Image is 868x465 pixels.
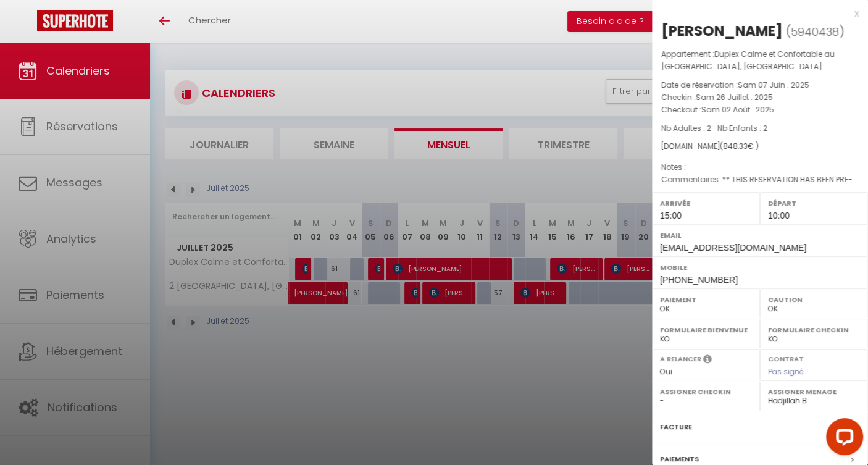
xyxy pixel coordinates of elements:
[660,197,752,209] label: Arrivée
[660,385,752,398] label: Assigner Checkin
[660,243,806,253] span: [EMAIL_ADDRESS][DOMAIN_NAME]
[768,211,790,220] span: 10:00
[652,6,859,21] div: x
[660,229,860,241] label: Email
[660,211,682,220] span: 15:00
[816,413,868,465] iframe: LiveChat chat widget
[696,92,773,103] span: Sam 26 Juillet . 2025
[786,23,845,40] span: ( )
[661,123,767,133] span: Nb Adultes : 2 -
[661,48,859,73] p: Appartement :
[738,80,809,90] span: Sam 07 Juin . 2025
[768,366,804,377] span: Pas signé
[717,123,767,133] span: Nb Enfants : 2
[661,49,835,72] span: Duplex Calme et Confortable au [GEOGRAPHIC_DATA], [GEOGRAPHIC_DATA]
[661,104,859,116] p: Checkout :
[768,293,860,306] label: Caution
[661,174,859,186] p: Commentaires :
[768,354,804,362] label: Contrat
[720,141,759,151] span: ( € )
[661,79,859,91] p: Date de réservation :
[660,275,738,285] span: [PHONE_NUMBER]
[660,293,752,306] label: Paiement
[661,141,859,153] div: [DOMAIN_NAME]
[723,141,748,151] span: 848.33
[768,197,860,209] label: Départ
[791,24,839,40] span: 5940438
[703,354,712,367] i: Sélectionner OUI si vous souhaiter envoyer les séquences de messages post-checkout
[768,385,860,398] label: Assigner Menage
[660,261,860,274] label: Mobile
[661,161,859,174] p: Notes :
[701,104,774,115] span: Sam 02 Août . 2025
[768,324,860,336] label: Formulaire Checkin
[661,21,783,41] div: [PERSON_NAME]
[660,421,692,434] label: Facture
[660,354,701,364] label: A relancer
[660,324,752,336] label: Formulaire Bienvenue
[661,91,859,104] p: Checkin :
[686,162,690,172] span: -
